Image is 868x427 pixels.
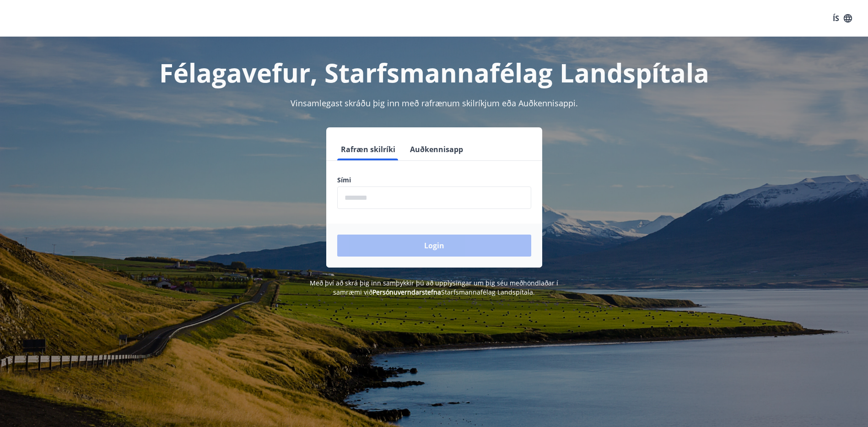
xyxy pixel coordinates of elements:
a: Persónuverndarstefna [372,288,441,296]
button: Auðkennisapp [406,138,467,160]
h1: Félagavefur, Starfsmannafélag Landspítala [116,55,753,90]
label: Sími [337,175,531,185]
button: Rafræn skilríki [337,138,399,160]
span: Vinsamlegast skráðu þig inn með rafrænum skilríkjum eða Auðkennisappi. [291,98,578,109]
span: Með því að skrá þig inn samþykkir þú að upplýsingar um þig séu meðhöndlaðar í samræmi við Starfsm... [310,279,558,296]
button: ÍS [828,10,857,27]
